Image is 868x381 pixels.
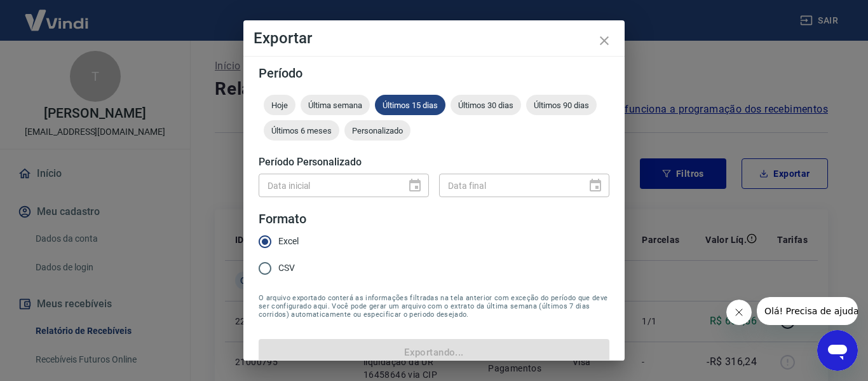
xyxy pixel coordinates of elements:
div: Hoje [264,95,295,115]
input: DD/MM/YYYY [439,174,578,197]
div: Última semana [301,95,370,115]
legend: Formato [259,210,306,228]
span: Excel [278,235,299,248]
h5: Período Personalizado [259,156,609,169]
h4: Exportar [254,31,614,46]
div: Últimos 6 meses [264,120,339,141]
input: DD/MM/YYYY [259,174,397,197]
div: Personalizado [344,120,410,141]
iframe: Botão para abrir a janela de mensagens [817,330,858,371]
span: Últimos 6 meses [264,126,339,135]
button: close [589,25,620,56]
span: CSV [278,261,295,275]
span: Olá! Precisa de ajuda? [8,9,107,19]
div: Últimos 30 dias [451,95,521,115]
span: Últimos 90 dias [526,100,597,110]
span: O arquivo exportado conterá as informações filtradas na tela anterior com exceção do período que ... [259,294,609,319]
div: Últimos 15 dias [375,95,445,115]
span: Última semana [301,100,370,110]
iframe: Mensagem da empresa [757,297,858,325]
h5: Período [259,67,609,80]
span: Últimos 15 dias [375,100,445,110]
div: Últimos 90 dias [526,95,597,115]
span: Personalizado [344,126,410,135]
iframe: Fechar mensagem [726,300,752,325]
span: Últimos 30 dias [451,100,521,110]
span: Hoje [264,100,295,110]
